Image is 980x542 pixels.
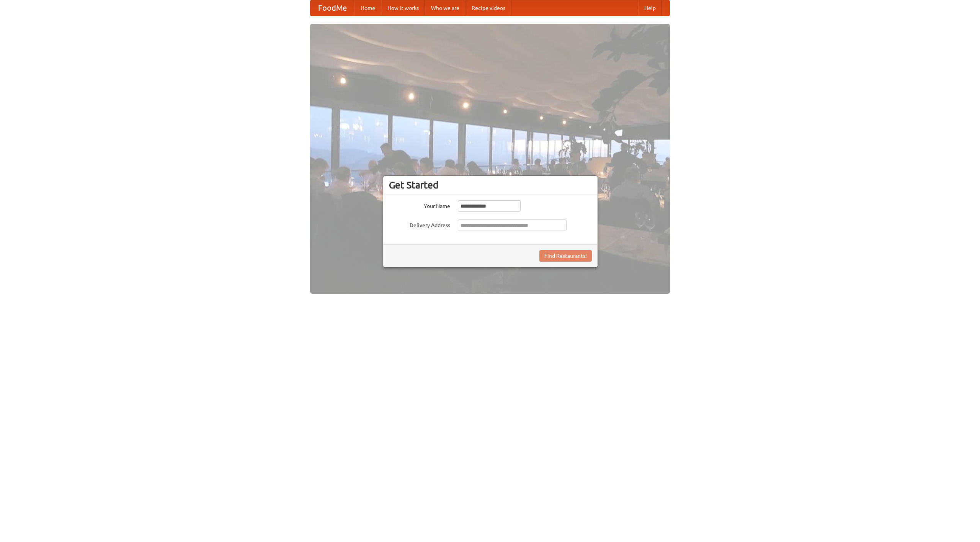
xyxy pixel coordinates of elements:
a: Who we are [425,0,465,16]
label: Your Name [389,200,450,210]
a: How it works [381,0,425,16]
a: Help [638,0,662,16]
h3: Get Started [389,179,592,191]
a: Recipe videos [465,0,511,16]
button: Find Restaurants! [539,250,592,262]
label: Delivery Address [389,219,450,229]
a: FoodMe [310,0,354,16]
a: Home [354,0,381,16]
